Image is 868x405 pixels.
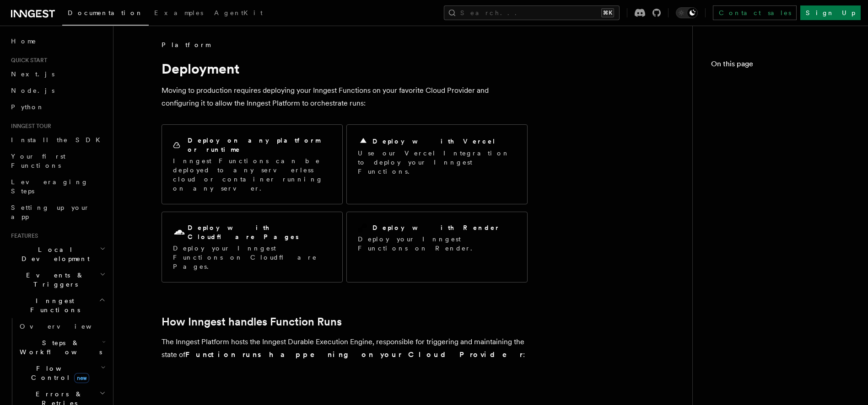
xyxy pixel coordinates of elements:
[16,364,101,382] span: Flow Control
[7,271,100,289] span: Events & Triggers
[7,293,108,318] button: Inngest Functions
[16,335,108,360] button: Steps & Workflows
[16,338,102,357] span: Steps & Workflows
[7,241,108,267] button: Local Development
[711,59,850,73] h4: On this page
[800,5,861,20] a: Sign Up
[676,7,698,18] button: Toggle dark mode
[444,5,620,20] button: Search...⌘K
[7,33,108,49] a: Home
[372,223,500,232] h2: Deploy with Render
[162,336,528,361] p: The Inngest Platform hosts the Inngest Durable Execution Engine, responsible for triggering and m...
[346,212,528,282] a: Deploy with RenderDeploy your Inngest Functions on Render.
[11,87,54,94] span: Node.js
[7,296,99,314] span: Inngest Functions
[173,226,186,239] svg: Cloudflare
[7,99,108,115] a: Python
[162,212,343,282] a: Deploy with Cloudflare PagesDeploy your Inngest Functions on Cloudflare Pages.
[11,178,88,195] span: Leveraging Steps
[372,137,496,146] h2: Deploy with Vercel
[154,9,203,16] span: Examples
[11,70,54,78] span: Next.js
[16,360,108,386] button: Flow Controlnew
[358,234,516,253] p: Deploy your Inngest Functions on Render.
[11,153,65,169] span: Your first Functions
[173,156,331,193] p: Inngest Functions can be deployed to any serverless cloud or container running on any server.
[7,267,108,293] button: Events & Triggers
[62,3,149,26] a: Documentation
[713,5,797,20] a: Contact sales
[188,136,331,154] h2: Deploy on any platform or runtime
[7,199,108,225] a: Setting up your app
[185,350,523,359] strong: Function runs happening on your Cloud Provider
[188,223,331,241] h2: Deploy with Cloudflare Pages
[209,3,268,25] a: AgentKit
[7,148,108,174] a: Your first Functions
[162,84,528,110] p: Moving to production requires deploying your Inngest Functions on your favorite Cloud Provider an...
[7,174,108,199] a: Leveraging Steps
[7,82,108,99] a: Node.js
[162,124,343,204] a: Deploy on any platform or runtimeInngest Functions can be deployed to any serverless cloud or con...
[173,244,331,271] p: Deploy your Inngest Functions on Cloudflare Pages.
[7,245,100,263] span: Local Development
[20,323,114,330] span: Overview
[7,232,38,240] span: Features
[162,315,342,328] a: How Inngest handles Function Runs
[7,66,108,82] a: Next.js
[149,3,209,25] a: Examples
[11,204,90,220] span: Setting up your app
[7,57,47,64] span: Quick start
[346,124,528,204] a: Deploy with VercelUse our Vercel Integration to deploy your Inngest Functions.
[7,132,108,148] a: Install the SDK
[74,373,89,383] span: new
[601,8,614,17] kbd: ⌘K
[11,103,44,111] span: Python
[162,40,210,49] span: Platform
[11,37,37,46] span: Home
[162,60,528,77] h1: Deployment
[11,136,106,144] span: Install the SDK
[68,9,143,16] span: Documentation
[358,149,516,176] p: Use our Vercel Integration to deploy your Inngest Functions.
[214,9,263,16] span: AgentKit
[16,318,108,335] a: Overview
[7,123,51,130] span: Inngest tour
